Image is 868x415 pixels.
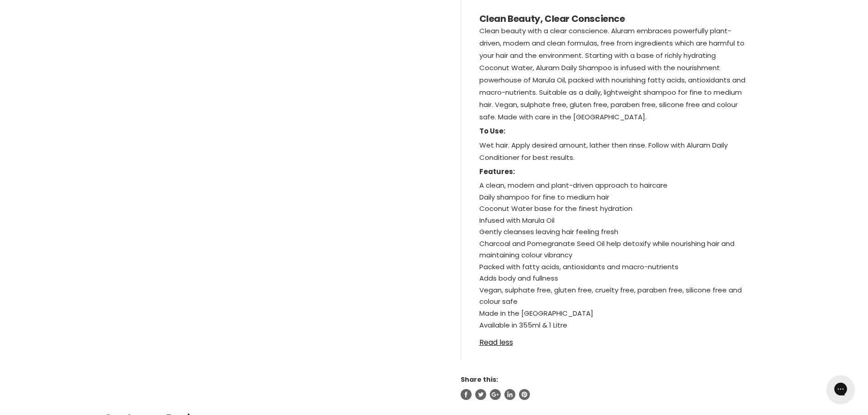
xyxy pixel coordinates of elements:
strong: Features: [479,167,515,176]
li: Gently cleanses leaving hair feeling fresh [479,226,746,238]
strong: Clean Beauty, Clear Conscience [479,12,625,25]
aside: Share this: [461,375,765,400]
li: Adds body and fullness [479,272,746,284]
span: Share this: [461,375,498,384]
li: Packed with fatty acids, antioxidants and macro-nutrients [479,261,746,273]
a: Read less [479,333,746,347]
p: Wet hair. Apply desired amount, lather then rinse. Follow with Aluram Daily Conditioner for best ... [479,139,746,165]
li: Charcoal and Pomegranate Seed Oil help detoxify while nourishing hair and maintaining colour vibr... [479,238,746,261]
li: Vegan, sulphate free, gluten free, cruelty free, paraben free, silicone free and colour safe [479,284,746,307]
li: Coconut Water base for the finest hydration [479,203,746,215]
p: Clean beauty with a clear conscience. Aluram embraces powerfully plant-driven, modern and clean f... [479,25,746,125]
li: Daily shampoo for fine to medium hair [479,191,746,203]
li: Infused with Marula Oil [479,215,746,226]
li: A clean, modern and plant-driven approach to haircare [479,179,746,191]
li: Made in the [GEOGRAPHIC_DATA] [479,307,746,319]
iframe: Gorgias live chat messenger [822,372,859,406]
strong: To Use: [479,126,505,136]
p: Available in 355ml & 1 Litre [479,319,746,333]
